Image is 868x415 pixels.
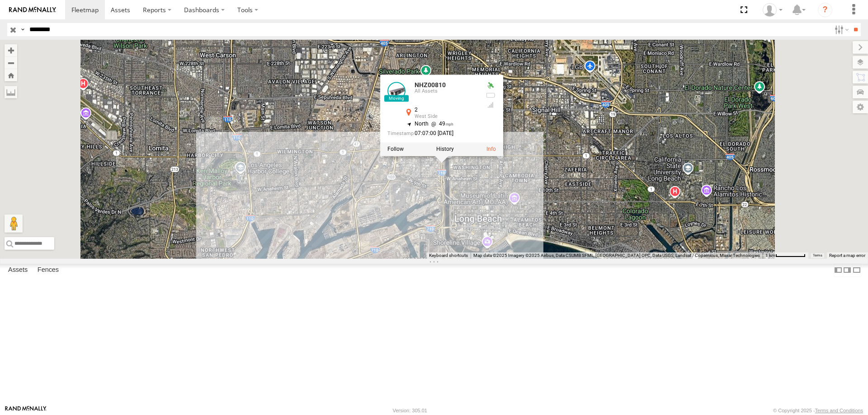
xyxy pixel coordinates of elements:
[415,81,446,89] a: NHZ00810
[765,253,775,258] span: 1 km
[393,408,427,413] div: Version: 305.01
[818,3,832,17] i: ?
[429,121,453,127] span: 49
[415,121,429,127] span: North
[759,3,786,17] div: Zulema McIntosch
[5,406,47,415] a: Visit our Website
[485,82,496,89] div: Valid GPS Fix
[9,7,56,13] img: rand-logo.svg
[853,101,868,113] label: Map Settings
[387,146,404,152] label: Realtime tracking of Asset
[387,82,406,100] a: View Asset Details
[815,408,863,413] a: Terms and Conditions
[829,253,865,258] a: Report a map error
[485,101,496,108] div: Last Event GSM Signal Strength
[5,56,17,69] button: Zoom out
[415,89,478,94] div: All Assets
[485,92,496,99] div: No battery health information received from this device.
[5,69,17,81] button: Zoom Home
[843,264,852,277] label: Dock Summary Table to the Right
[763,252,808,259] button: Map Scale: 1 km per 63 pixels
[473,253,760,258] span: Map data ©2025 Imagery ©2025 Airbus, Data CSUMB SFML, [GEOGRAPHIC_DATA] OPC, Data USGS, Landsat /...
[33,264,63,276] label: Fences
[5,214,23,233] button: Drag Pegman onto the map to open Street View
[415,114,478,119] div: West Side
[486,146,496,152] a: View Asset Details
[19,23,26,36] label: Search Query
[831,23,850,36] label: Search Filter Options
[387,131,478,137] div: Date/time of location update
[5,44,17,56] button: Zoom in
[415,107,478,113] div: 2
[852,264,861,277] label: Hide Summary Table
[773,408,863,413] div: © Copyright 2025 -
[4,264,32,276] label: Assets
[834,264,843,277] label: Dock Summary Table to the Left
[5,86,17,98] label: Measure
[813,254,822,257] a: Terms
[436,146,454,152] label: View Asset History
[429,252,468,259] button: Keyboard shortcuts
